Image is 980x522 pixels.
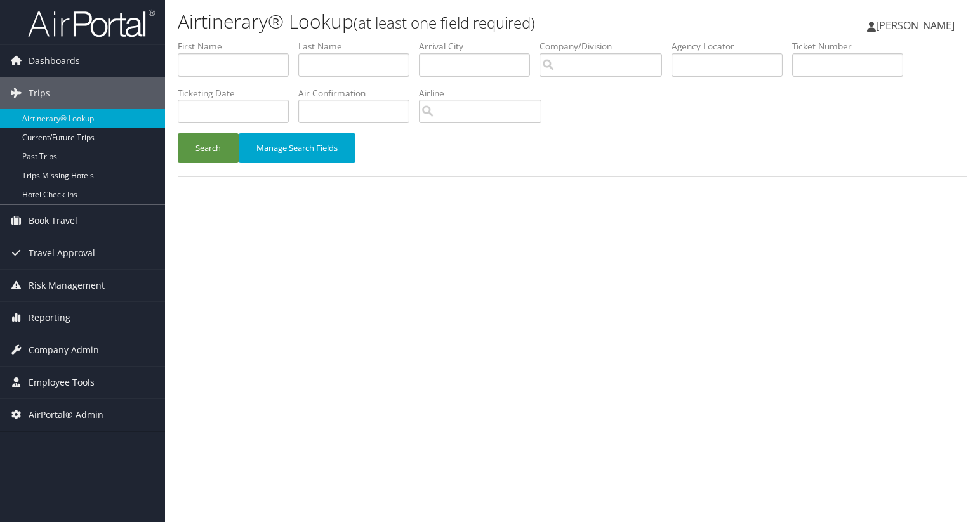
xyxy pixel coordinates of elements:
[178,133,239,163] button: Search
[354,12,535,33] small: (at least one field required)
[239,133,355,163] button: Manage Search Fields
[29,367,95,398] span: Employee Tools
[792,40,913,53] label: Ticket Number
[178,40,298,53] label: First Name
[178,87,298,100] label: Ticketing Date
[29,45,80,77] span: Dashboards
[419,40,540,53] label: Arrival City
[28,8,155,38] img: airportal-logo.png
[29,205,77,237] span: Book Travel
[419,87,551,100] label: Airline
[29,270,105,301] span: Risk Management
[876,18,955,32] span: [PERSON_NAME]
[29,334,99,366] span: Company Admin
[867,6,967,44] a: [PERSON_NAME]
[29,77,50,109] span: Trips
[29,302,70,334] span: Reporting
[29,237,95,269] span: Travel Approval
[298,40,419,53] label: Last Name
[672,40,792,53] label: Agency Locator
[29,399,103,431] span: AirPortal® Admin
[178,8,704,35] h1: Airtinerary® Lookup
[298,87,419,100] label: Air Confirmation
[540,40,672,53] label: Company/Division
